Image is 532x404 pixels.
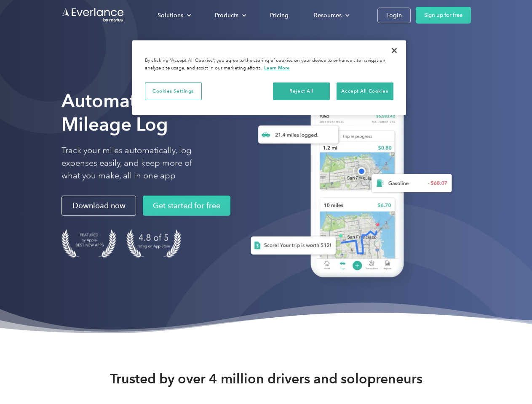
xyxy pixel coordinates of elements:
button: Accept All Cookies [337,82,393,100]
img: Badge for Featured by Apple Best New Apps [61,229,116,258]
a: More information about your privacy, opens in a new tab [264,65,290,71]
a: Pricing [262,8,297,23]
div: Cookie banner [132,40,406,115]
div: Resources [314,10,342,21]
div: Products [215,10,238,21]
a: Get started for free [143,196,230,216]
div: Solutions [149,8,198,23]
a: Sign up for free [416,7,471,24]
button: Close [385,41,404,60]
div: Resources [305,8,356,23]
a: Go to homepage [61,7,125,23]
a: Login [377,8,411,23]
div: Login [386,10,402,21]
div: Solutions [158,10,183,21]
img: Everlance, mileage tracker app, expense tracking app [237,80,459,290]
button: Cookies Settings [145,82,202,100]
div: Products [206,8,253,23]
img: 4.9 out of 5 stars on the app store [126,229,181,258]
strong: Trusted by over 4 million drivers and solopreneurs [110,370,422,387]
div: Pricing [270,10,289,21]
div: Privacy [132,40,406,115]
div: By clicking “Accept All Cookies”, you agree to the storing of cookies on your device to enhance s... [145,57,393,72]
p: Track your miles automatically, log expenses easily, and keep more of what you make, all in one app [61,144,212,182]
a: Download now [61,196,136,216]
button: Reject All [273,82,330,100]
